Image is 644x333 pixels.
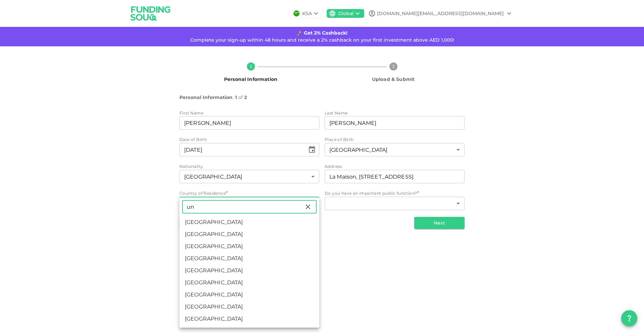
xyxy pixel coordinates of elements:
li: [GEOGRAPHIC_DATA] [179,277,319,289]
li: [GEOGRAPHIC_DATA] [179,252,319,265]
li: [GEOGRAPHIC_DATA] [179,228,319,240]
li: [GEOGRAPHIC_DATA] [179,301,319,313]
li: [GEOGRAPHIC_DATA] [179,240,319,252]
li: [GEOGRAPHIC_DATA] [179,216,319,228]
li: [GEOGRAPHIC_DATA] [179,313,319,325]
li: [GEOGRAPHIC_DATA] [179,265,319,277]
input: Search... [182,200,304,213]
li: [GEOGRAPHIC_DATA] [179,289,319,301]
